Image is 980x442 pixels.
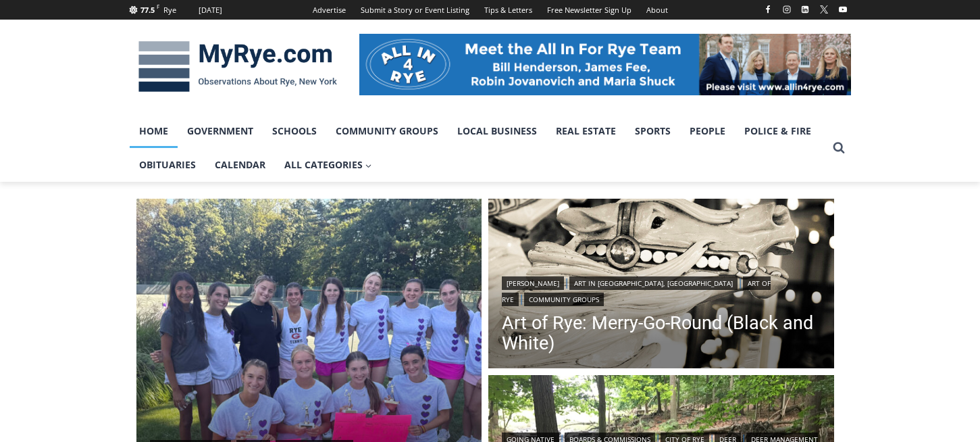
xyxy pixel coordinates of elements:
[569,276,738,290] a: Art in [GEOGRAPHIC_DATA], [GEOGRAPHIC_DATA]
[546,114,625,148] a: Real Estate
[735,114,821,148] a: Police & Fire
[835,1,851,18] a: YouTube
[130,114,827,182] nav: Primary Navigation
[130,32,346,102] img: MyRye.com
[524,293,604,306] a: Community Groups
[625,114,680,148] a: Sports
[816,1,832,18] a: X
[326,114,448,148] a: Community Groups
[157,3,159,10] span: F
[502,313,821,353] a: Art of Rye: Merry-Go-Round (Black and White)
[130,114,178,148] a: Home
[680,114,735,148] a: People
[140,5,155,15] span: 77.5
[199,4,222,16] div: [DATE]
[488,199,834,372] a: Read More Art of Rye: Merry-Go-Round (Black and White)
[448,114,546,148] a: Local Business
[797,1,813,18] a: Linkedin
[263,114,326,148] a: Schools
[827,136,851,160] button: View Search Form
[130,148,205,182] a: Obituaries
[284,157,372,172] span: All Categories
[760,1,776,18] a: Facebook
[779,1,795,18] a: Instagram
[488,199,834,372] img: [PHOTO: Merry-Go-Round (Black and White). Lights blur in the background as the horses spin. By Jo...
[275,148,382,182] a: All Categories
[502,274,821,306] div: | | |
[502,276,564,290] a: [PERSON_NAME]
[205,148,275,182] a: Calendar
[178,114,263,148] a: Government
[163,4,176,16] div: Rye
[359,34,851,95] img: All in for Rye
